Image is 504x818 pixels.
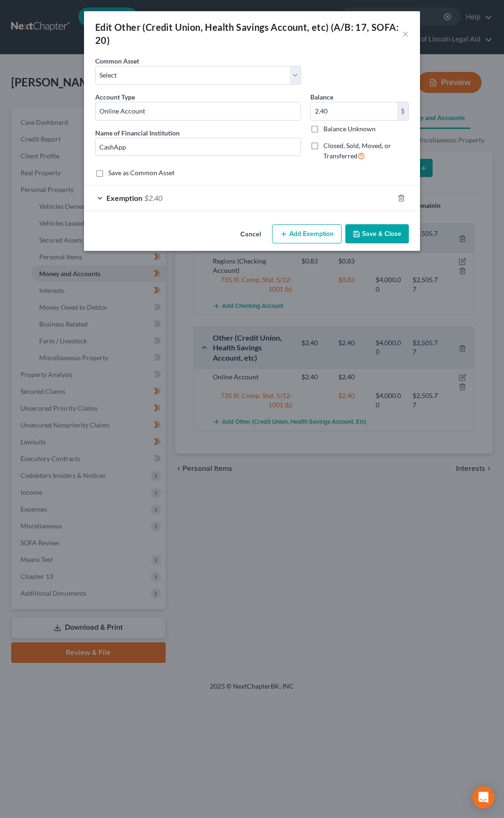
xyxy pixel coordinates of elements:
span: Closed, Sold, Moved, or Transferred [323,142,391,160]
label: Common Asset [95,56,139,66]
label: Save as Common Asset [108,168,175,178]
div: $ [397,102,408,120]
label: Balance Unknown [323,124,376,134]
input: Enter name... [96,138,301,156]
span: $2.40 [144,193,162,202]
label: Balance [310,92,333,102]
div: Open Intercom Messenger [472,786,495,809]
input: Credit Union, HSA, etc [96,102,301,120]
span: Name of Financial Institution [95,129,180,137]
div: Edit Other (Credit Union, Health Savings Account, etc) (A/B: 17, SOFA: 20) [95,21,402,47]
button: Save & Close [345,224,409,244]
span: Exemption [106,193,142,202]
button: Cancel [233,225,268,244]
input: 0.00 [311,102,397,120]
button: Add Exemption [272,224,342,244]
label: Account Type [95,92,135,102]
button: × [402,28,409,39]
